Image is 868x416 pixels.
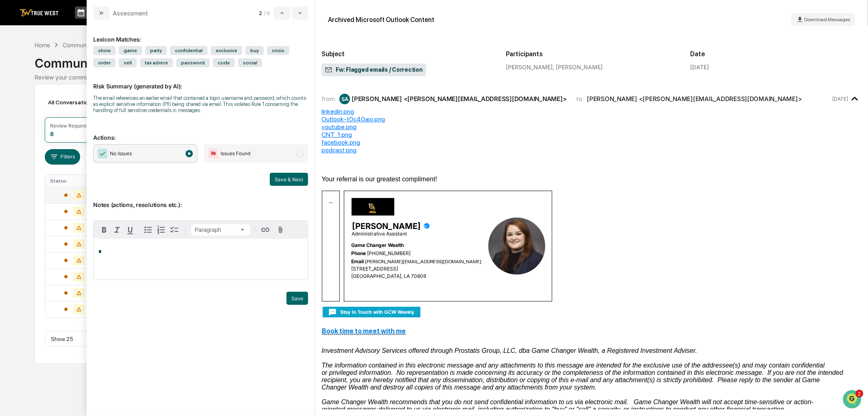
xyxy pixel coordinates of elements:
[17,62,32,77] img: 6558925923028_b42adfe598fdc8269267_72.jpg
[488,218,545,275] img: 1715884912-5105.jpeg
[16,160,51,168] span: Data Lookup
[119,58,137,67] span: sell
[145,46,167,55] span: party
[16,145,52,153] span: Preclearance
[352,198,394,215] img: 5105.gif
[113,9,148,17] div: Assessment
[351,273,481,280] div: [GEOGRAPHIC_DATA], LA 70809
[56,141,104,156] a: 🗄️Attestations
[8,90,55,97] div: Past conversations
[176,58,210,67] span: password
[8,145,15,152] div: 🖐️
[140,58,173,67] span: tax advice
[339,94,350,104] div: SA
[804,17,850,22] span: Download Messages
[8,161,15,167] div: 🔎
[264,10,272,16] span: / 8
[351,258,364,264] b: Email
[93,124,308,141] p: Actions:
[50,123,89,129] div: Review Required
[286,292,308,305] button: Save
[5,157,55,172] a: 🔎Data Lookup
[63,42,129,48] div: Communications Archive
[16,111,23,118] img: 1746055101610-c473b297-6a78-478c-a979-82029cc54cd1
[45,175,104,187] th: Status
[352,221,421,231] b: [PERSON_NAME]
[321,176,437,183] span: Your referral is our greatest compliment!
[328,16,434,24] div: Archived Microsoft Outlook Content
[221,150,250,158] span: Issues Found
[8,17,148,30] p: How can we help?
[98,149,107,158] img: Checkmark
[321,50,493,58] h2: Subject
[322,327,406,335] a: Book time to meet with me
[111,223,124,236] button: Italic
[690,64,709,70] div: [DATE]
[59,145,66,152] div: 🗄️
[326,206,336,215] img: linkedin-icon.gif
[576,95,584,103] span: to:
[37,70,112,77] div: We're available if you need us!
[352,95,566,103] div: [PERSON_NAME] <[PERSON_NAME][EMAIL_ADDRESS][DOMAIN_NAME]>
[842,389,864,411] iframe: Open customer support
[245,46,264,55] span: buy
[211,46,242,55] span: exclusive
[191,224,250,236] button: Block type
[326,194,336,203] img: insta-icon.gif
[321,139,861,146] div: facebook.png
[424,223,430,229] img: verify.gif
[93,26,308,43] div: Lexicon Matches:
[321,108,861,115] div: linkedin.png
[506,64,677,70] div: [PERSON_NAME], [PERSON_NAME]
[20,9,59,17] img: logo
[93,73,308,90] p: Risk Summary (generated by AI):
[25,111,66,117] span: [PERSON_NAME]
[351,266,481,272] div: [STREET_ADDRESS]
[68,111,70,117] span: •
[45,149,80,165] button: Filters
[5,141,56,156] a: 🖐️Preclearance
[35,49,833,70] div: Communications Archive
[587,95,802,103] div: [PERSON_NAME] <[PERSON_NAME][EMAIL_ADDRESS][DOMAIN_NAME]>
[57,180,98,186] a: Powered byPylon
[325,66,423,74] span: Fw: Flagged emails / Correction
[506,50,677,58] h2: Participants
[93,191,308,208] p: Notes (actions, resolutions etc.):
[37,62,133,70] div: Start new chat
[93,58,116,67] span: order
[326,229,336,238] img: clendly-icon.gif
[321,146,861,154] div: podcast.png
[321,95,336,103] span: from:
[72,111,89,117] span: [DATE]
[98,223,111,236] button: Bold
[690,50,861,58] h2: Date
[352,231,430,237] div: Administrative Assistant
[238,58,262,67] span: social
[832,96,848,102] time: Thursday, September 25, 2025 at 1:27:10 PM
[126,89,148,99] button: See all
[270,173,308,186] button: Save & Next
[208,149,218,158] img: Flag
[124,223,137,236] button: Underline
[83,149,150,165] button: Date:[DATE] - [DATE]
[35,74,833,81] div: Review your communication records across channels
[213,58,235,67] span: code
[351,242,404,248] b: Game Changer Wealth
[321,123,861,131] div: youtube.png
[119,46,142,55] span: game
[321,115,861,123] div: Outlook-t0c40aio.png
[67,145,101,153] span: Attestations
[791,13,855,26] button: Download Messages
[8,103,21,116] img: Ed Schembor
[321,347,697,354] i: Investment Advisory Services offered through Prostatis Group, LLC, dba Game Changer Wealth, a Reg...
[321,362,843,413] i: The information contained in this electronic message and any attachments to this message are inte...
[267,46,289,55] span: crisis
[8,62,23,77] img: 1746055101610-c473b297-6a78-478c-a979-82029cc54cd1
[93,46,116,55] span: show
[81,180,98,186] span: Pylon
[367,250,411,256] span: [PHONE_NUMBER]
[93,95,308,113] div: The email references an earlier email that contained a login username and password, which counts ...
[323,307,421,317] img: ctabtn1.png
